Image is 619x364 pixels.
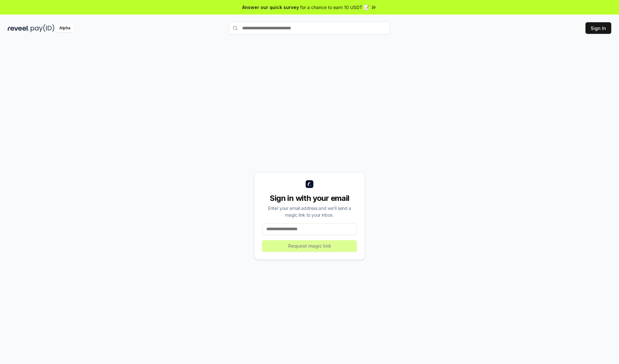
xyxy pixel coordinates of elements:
button: Sign In [585,22,611,34]
span: for a chance to earn 10 USDT 📝 [300,4,369,11]
span: Answer our quick survey [242,4,299,11]
div: Sign in with your email [262,193,357,203]
div: Alpha [56,24,74,32]
img: pay_id [31,24,54,32]
img: logo_small [306,180,313,188]
div: Enter your email address and we’ll send a magic link to your inbox. [262,205,357,218]
img: reveel_dark [8,24,29,32]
